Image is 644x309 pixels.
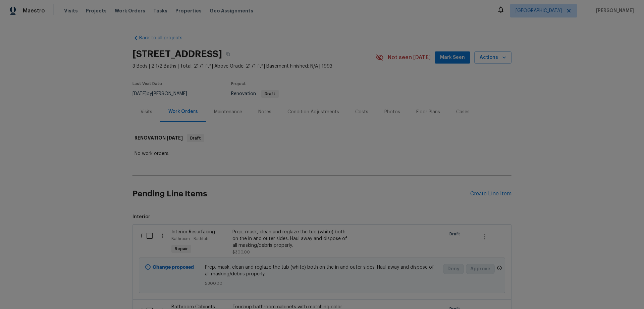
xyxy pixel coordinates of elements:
[231,91,279,96] span: Renovation
[474,51,512,64] button: Actions
[132,90,195,98] div: by [PERSON_NAME]
[135,134,183,142] h6: RENOVATION
[132,91,147,96] span: [DATE]
[262,92,278,96] span: Draft
[497,265,502,272] span: Only a market manager or an area construction manager can approve
[172,245,191,252] span: Repair
[23,7,45,14] span: Maestro
[132,82,162,86] span: Last Visit Date
[443,264,464,274] button: Deny
[132,178,470,209] h2: Pending Line Items
[132,127,512,149] div: RENOVATION [DATE]Draft
[205,280,439,287] span: $300.00
[470,191,512,197] div: Create Line Item
[384,109,400,115] div: Photos
[167,136,183,140] span: [DATE]
[171,237,208,241] span: Bathroom - Bathtub
[132,214,512,220] span: Interior
[115,7,145,14] span: Work Orders
[86,7,107,14] span: Projects
[132,35,197,41] a: Back to all projects
[141,109,152,115] div: Visits
[153,8,167,13] span: Tasks
[466,264,495,274] button: Approve
[416,109,440,115] div: Floor Plans
[171,230,215,234] span: Interior Resurfacing
[440,53,465,62] span: Mark Seen
[132,63,376,70] span: 3 Beds | 2 1/2 Baths | Total: 2171 ft² | Above Grade: 2171 ft² | Basement Finished: N/A | 1993
[480,53,506,62] span: Actions
[593,7,634,14] span: [PERSON_NAME]
[222,48,234,60] button: Copy Address
[139,227,169,258] div: ( )
[175,7,202,14] span: Properties
[214,109,242,115] div: Maintenance
[287,109,339,115] div: Condition Adjustments
[135,150,509,157] div: No work orders.
[456,109,470,115] div: Cases
[516,7,562,14] span: [GEOGRAPHIC_DATA]
[355,109,368,115] div: Costs
[449,231,463,237] span: Draft
[132,51,222,57] h2: [STREET_ADDRESS]
[232,250,250,254] span: $300.00
[168,108,198,115] div: Work Orders
[388,54,431,61] span: Not seen [DATE]
[187,135,204,142] span: Draft
[231,82,246,86] span: Project
[205,264,439,277] span: Prep, mask, clean and reglaze the tub (white) both on the in and outer sides. Haul away and dispo...
[258,109,271,115] div: Notes
[210,7,253,14] span: Geo Assignments
[64,7,78,14] span: Visits
[153,265,194,270] b: Change proposed
[232,229,351,249] div: Prep, mask, clean and reglaze the tub (white) both on the in and outer sides. Haul away and dispo...
[435,51,470,64] button: Mark Seen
